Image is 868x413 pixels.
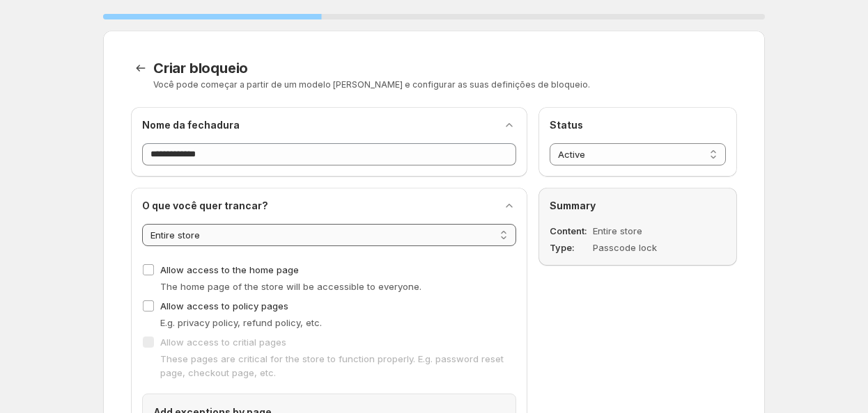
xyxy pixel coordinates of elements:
h2: Nome da fechadura [142,118,240,132]
span: E.g. privacy policy, refund policy, etc. [160,317,322,328]
h2: Status [550,118,726,132]
dd: Passcode lock [593,241,690,254]
button: Back to templates [131,58,150,78]
p: Você pode começar a partir de um modelo [PERSON_NAME] e configurar as suas definições de bloqueio. [153,79,737,90]
span: The home page of the store will be accessible to everyone. [160,281,421,292]
span: These pages are critical for the store to function properly. E.g. password reset page, checkout p... [160,353,504,378]
dt: Content: [550,224,590,238]
span: Allow access to critial pages [160,337,286,348]
dd: Entire store [593,224,690,238]
h2: O que você quer trancar? [142,199,268,213]
span: Criar bloqueio [153,60,248,76]
dt: Type: [550,241,590,254]
span: Allow access to policy pages [160,300,288,311]
span: Allow access to the home page [160,264,299,275]
h2: Summary [550,199,726,213]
